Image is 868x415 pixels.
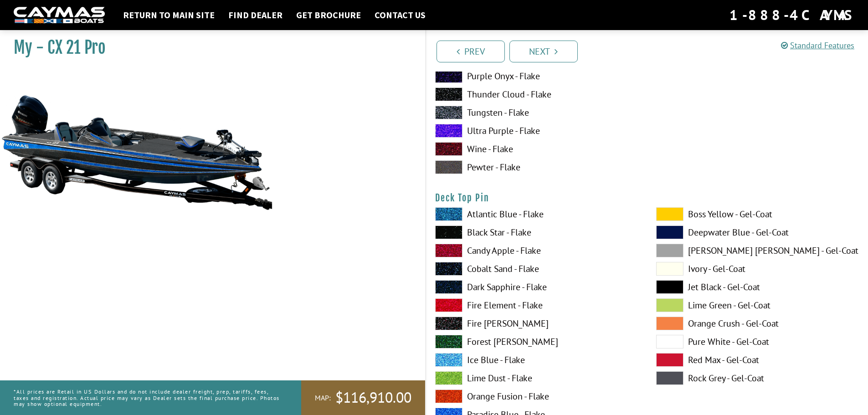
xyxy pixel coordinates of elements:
label: Jet Black - Gel-Coat [656,280,859,294]
label: Tungsten - Flake [435,106,638,119]
label: Lime Green - Gel-Coat [656,298,859,312]
a: MAP:$116,910.00 [301,380,425,415]
label: Candy Apple - Flake [435,244,638,257]
a: Next [509,41,578,62]
label: Orange Crush - Gel-Coat [656,317,859,330]
label: Wine - Flake [435,142,638,156]
label: Ice Blue - Flake [435,353,638,367]
span: $116,910.00 [335,388,411,407]
a: Contact Us [370,9,430,21]
div: 1-888-4CAYMAS [729,5,854,25]
h1: My - CX 21 Pro [14,37,402,58]
label: Fire [PERSON_NAME] [435,317,638,330]
img: white-logo-c9c8dbefe5ff5ceceb0f0178aa75bf4bb51f6bca0971e226c86eb53dfe498488.png [14,7,105,24]
h4: Deck Top Pin [435,192,859,204]
label: Pewter - Flake [435,160,638,174]
a: Get Brochure [292,9,365,21]
label: [PERSON_NAME] [PERSON_NAME] - Gel-Coat [656,244,859,257]
label: Thunder Cloud - Flake [435,87,638,101]
p: *All prices are Retail in US Dollars and do not include dealer freight, prep, tariffs, fees, taxe... [14,384,281,411]
label: Red Max - Gel-Coat [656,353,859,367]
label: Atlantic Blue - Flake [435,207,638,221]
label: Forest [PERSON_NAME] [435,335,638,348]
label: Purple Onyx - Flake [435,69,638,83]
label: Dark Sapphire - Flake [435,280,638,294]
label: Deepwater Blue - Gel-Coat [656,225,859,239]
a: Return to main site [118,9,219,21]
label: Black Star - Flake [435,225,638,239]
label: Orange Fusion - Flake [435,389,638,403]
label: Ivory - Gel-Coat [656,262,859,276]
label: Boss Yellow - Gel-Coat [656,207,859,221]
label: Lime Dust - Flake [435,371,638,385]
label: Fire Element - Flake [435,298,638,312]
a: Prev [437,41,505,62]
label: Cobalt Sand - Flake [435,262,638,276]
a: Find Dealer [224,9,287,21]
a: Standard Features [781,40,854,51]
label: Rock Grey - Gel-Coat [656,371,859,385]
span: MAP: [315,393,331,403]
label: Ultra Purple - Flake [435,124,638,138]
label: Pure White - Gel-Coat [656,335,859,348]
